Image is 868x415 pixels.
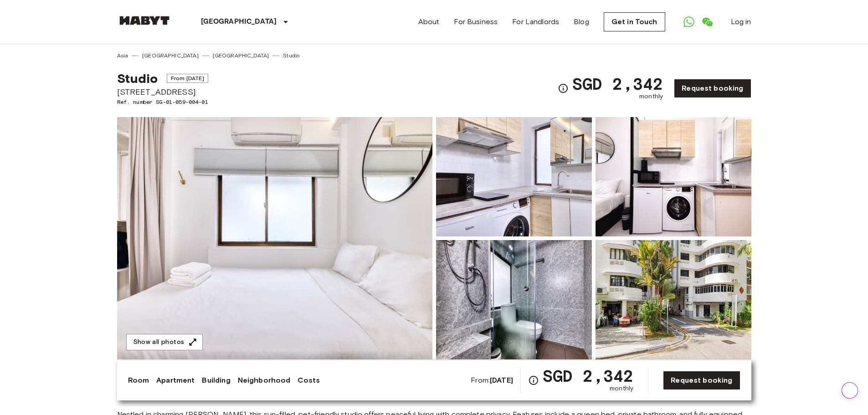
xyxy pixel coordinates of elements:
[698,13,716,31] a: Open WeChat
[418,16,440,27] a: About
[680,13,698,31] a: Open WhatsApp
[436,240,592,359] img: Picture of unit SG-01-059-004-01
[528,375,539,386] svg: Check cost overview for full price breakdown. Please note that discounts apply to new joiners onl...
[117,16,172,25] img: Habyt
[454,16,498,27] a: For Business
[117,86,208,98] span: [STREET_ADDRESS]
[201,16,277,27] p: [GEOGRAPHIC_DATA]
[596,240,751,359] img: Picture of unit SG-01-059-004-01
[167,74,208,83] span: From [DATE]
[574,16,589,27] a: Blog
[731,16,751,27] a: Log in
[663,371,740,390] a: Request booking
[117,51,128,60] a: Asia
[238,375,291,386] a: Neighborhood
[202,375,230,386] a: Building
[610,384,633,393] span: monthly
[543,368,633,384] span: SGD 2,342
[471,375,513,385] span: From:
[142,51,199,60] a: [GEOGRAPHIC_DATA]
[156,375,195,386] a: Apartment
[126,334,203,351] button: Show all photos
[117,98,208,106] span: Ref. number SG-01-059-004-01
[572,76,663,92] span: SGD 2,342
[558,83,569,94] svg: Check cost overview for full price breakdown. Please note that discounts apply to new joiners onl...
[604,12,665,31] a: Get in Touch
[512,16,559,27] a: For Landlords
[117,71,158,86] span: Studio
[117,117,432,359] img: Marketing picture of unit SG-01-059-004-01
[283,51,299,60] a: Studio
[674,79,751,98] a: Request booking
[213,51,269,60] a: [GEOGRAPHIC_DATA]
[298,375,320,386] a: Costs
[490,376,513,384] b: [DATE]
[436,117,592,236] img: Picture of unit SG-01-059-004-01
[596,117,751,236] img: Picture of unit SG-01-059-004-01
[639,92,663,101] span: monthly
[128,375,149,386] a: Room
